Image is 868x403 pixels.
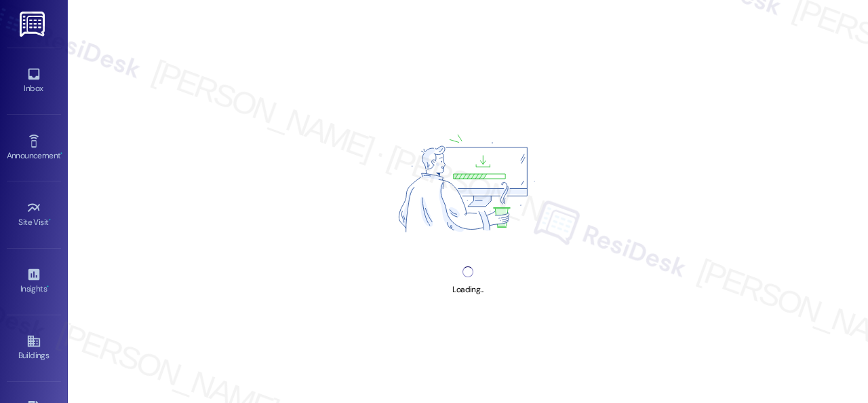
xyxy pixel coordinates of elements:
a: Inbox [7,63,61,99]
a: Buildings [7,330,61,366]
span: • [49,215,51,225]
span: • [60,149,62,158]
img: ResiDesk Logo [20,12,47,37]
a: Insights • [7,263,61,300]
div: Loading... [452,283,483,297]
span: • [47,282,49,292]
a: Site Visit • [7,196,61,233]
